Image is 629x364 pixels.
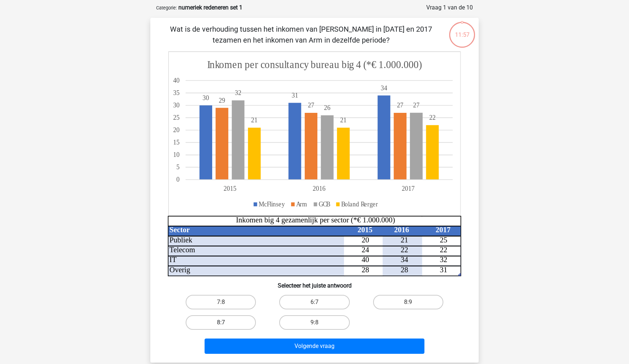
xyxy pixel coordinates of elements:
tspan: 25 [440,236,447,244]
tspan: 35 [173,89,180,97]
tspan: Arm [296,200,307,208]
strong: numeriek redeneren set 1 [178,4,242,11]
label: 8:7 [186,315,256,330]
tspan: GCB [319,200,331,208]
tspan: Sector [170,226,190,234]
tspan: IT [170,256,177,264]
tspan: 20 [173,126,180,134]
tspan: 26 [324,104,331,111]
div: Vraag 1 van de 10 [426,3,473,12]
tspan: Boland Rerger [341,200,378,208]
tspan: 201520162017 [223,185,415,193]
div: 11:57 [448,21,476,39]
tspan: 15 [173,139,180,146]
tspan: 28 [362,266,369,274]
tspan: 20 [362,236,369,244]
tspan: Inkomen per consultancy bureau big 4 (*€ 1.000.000) [207,58,422,71]
tspan: 27 [413,102,420,109]
tspan: 2016 [394,226,409,234]
button: Volgende vraag [205,339,425,354]
tspan: 10 [173,151,180,159]
label: 6:7 [279,295,349,309]
tspan: 30 [173,102,180,109]
label: 8:9 [373,295,443,309]
small: Categorie: [156,5,177,11]
tspan: 40 [173,76,180,84]
tspan: 28 [401,266,408,274]
tspan: 32 [440,256,447,264]
tspan: 25 [173,114,180,122]
tspan: 2015 [357,226,372,234]
tspan: 22 [401,246,408,254]
p: Wat is de verhouding tussen het inkomen van [PERSON_NAME] in [DATE] en 2017 tezamen en het inkome... [162,24,440,45]
tspan: 2017 [436,226,451,234]
label: 9:8 [279,315,349,330]
label: 7:8 [186,295,256,309]
tspan: 2727 [308,102,403,109]
tspan: 22 [429,114,436,122]
tspan: Inkomen big 4 gezamenlijk per sector (*€ 1.000.000) [236,216,395,224]
tspan: 22 [440,246,447,254]
tspan: 31 [292,91,298,99]
tspan: 40 [362,256,369,264]
tspan: 24 [362,246,369,254]
tspan: 30 [203,94,209,102]
tspan: 34 [401,256,408,264]
tspan: Overig [170,266,190,274]
tspan: 34 [381,84,387,92]
tspan: 21 [401,236,408,244]
tspan: 29 [219,96,225,104]
tspan: 32 [235,89,241,97]
tspan: 5 [177,163,180,171]
tspan: 31 [440,266,447,274]
tspan: McFlinsey [259,200,285,208]
tspan: 0 [177,176,180,183]
h6: Selecteer het juiste antwoord [162,276,467,289]
tspan: 2121 [251,116,347,124]
tspan: Publiek [170,236,193,244]
tspan: Telecom [170,246,195,254]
